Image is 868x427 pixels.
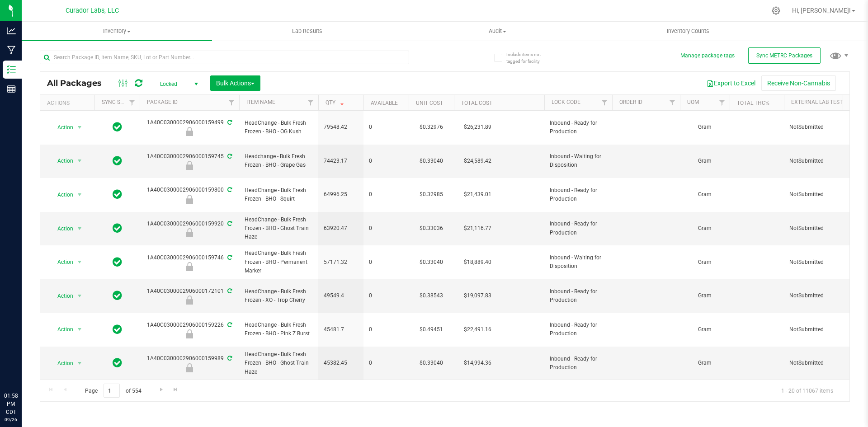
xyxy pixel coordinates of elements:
span: In Sync [113,188,122,201]
span: Include items not tagged for facility [506,51,552,65]
div: Actions [47,100,91,106]
a: Audit [402,22,593,41]
span: 0 [369,123,403,131]
span: HeadChange - Bulk Fresh Frozen - XO - Trop Cherry [245,287,313,305]
span: select [74,290,85,302]
span: Action [49,357,74,370]
div: Inbound - Ready for Production [138,329,241,338]
span: Inbound - Waiting for Disposition [550,253,607,271]
span: Sync from Compliance System [226,187,232,193]
button: Bulk Actions [210,75,260,91]
span: Action [49,155,74,167]
span: Hi, [PERSON_NAME]! [792,7,851,14]
span: 57171.32 [324,258,358,267]
div: Inbound - Waiting for Disposition [138,161,241,170]
span: HeadChange - Bulk Fresh Frozen - BHO - Pink Z Burst [245,321,313,338]
span: $26,231.89 [459,121,496,134]
span: 0 [369,190,403,199]
span: Sync from Compliance System [226,221,232,227]
a: Go to the last page [169,384,182,396]
iframe: Resource center [9,355,36,382]
span: 63920.47 [324,224,358,233]
span: Inventory Counts [655,27,722,35]
span: 1 - 20 of 11067 items [774,384,840,397]
span: select [74,121,85,134]
td: $0.33040 [409,347,454,380]
span: $21,116.77 [459,222,496,235]
span: Gram [685,258,724,267]
div: 1A40C0300002906000159499 [138,118,241,136]
div: Inbound - Waiting for Disposition [138,262,241,271]
span: Action [49,290,74,302]
span: select [74,256,85,268]
span: In Sync [113,222,122,235]
input: Search Package ID, Item Name, SKU, Lot or Part Number... [40,51,409,64]
span: 0 [369,224,403,233]
span: Headchange - Bulk Fresh Frozen - BHO - Grape Gas [245,152,313,169]
span: Bulk Actions [216,80,255,87]
span: Action [49,121,74,134]
a: Filter [665,95,680,110]
button: Receive Non-Cannabis [761,75,836,91]
inline-svg: Manufacturing [7,46,16,55]
span: In Sync [113,155,122,167]
span: Gram [685,123,724,131]
span: 74423.17 [324,157,358,165]
span: HeadChange - Bulk Fresh Frozen - BHO - Permanent Marker [245,249,313,275]
span: In Sync [113,357,122,369]
span: Inbound - Ready for Production [550,220,607,237]
a: Item Name [246,99,275,105]
div: 1A40C0300002906000159800 [138,186,241,203]
a: Filter [597,95,612,110]
a: Order Id [619,99,642,105]
a: External Lab Test Result [791,99,862,105]
span: Inbound - Ready for Production [550,287,607,305]
td: $0.32985 [409,178,454,212]
inline-svg: Reports [7,84,16,94]
span: $24,589.42 [459,155,496,168]
span: select [74,155,85,167]
span: Sync METRC Packages [756,52,812,59]
span: select [74,323,85,336]
span: 0 [369,359,403,367]
a: Filter [125,95,140,110]
input: 1 [104,384,120,398]
span: Gram [685,157,724,165]
span: $21,439.01 [459,188,496,201]
p: 01:58 PM CDT [4,392,18,416]
div: Inbound - Ready for Production [138,127,241,136]
span: Sync from Compliance System [226,355,232,361]
a: Qty [325,99,346,106]
span: $18,889.40 [459,256,496,269]
span: Inbound - Ready for Production [550,355,607,372]
div: 1A40C0300002906000159920 [138,220,241,237]
div: 1A40C0300002906000159989 [138,354,241,372]
a: Unit Cost [416,100,443,106]
td: $0.49451 [409,313,454,347]
td: $0.33040 [409,245,454,279]
div: 1A40C0300002906000159746 [138,253,241,271]
span: 49549.4 [324,291,358,300]
span: 0 [369,325,403,334]
span: 0 [369,258,403,267]
span: HeadChange - Bulk Fresh Frozen - BHO - Ghost Train Haze [245,216,313,242]
span: Sync from Compliance System [226,254,232,261]
a: Go to the next page [155,384,168,396]
span: Gram [685,291,724,300]
p: 09/26 [4,416,18,423]
a: Package ID [147,99,178,105]
span: Inbound - Waiting for Disposition [550,152,607,169]
span: select [74,357,85,370]
div: 1A40C0300002906000172101 [138,287,241,305]
span: Gram [685,190,724,199]
span: Sync from Compliance System [226,153,232,160]
inline-svg: Inventory [7,65,16,74]
span: Action [49,323,74,336]
span: In Sync [113,121,122,133]
span: Action [49,222,74,235]
inline-svg: Analytics [7,26,16,35]
span: 0 [369,291,403,300]
span: Action [49,188,74,201]
div: Inbound - Ready for Production [138,228,241,237]
span: Sync from Compliance System [226,322,232,328]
